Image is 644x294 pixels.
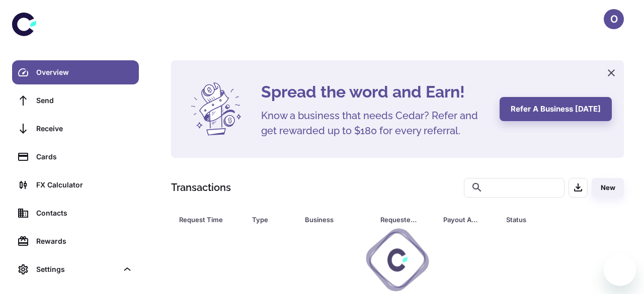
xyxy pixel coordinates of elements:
[36,208,133,219] div: Contacts
[12,60,139,84] a: Overview
[36,264,118,275] div: Settings
[12,145,139,169] a: Cards
[443,213,481,227] div: Payout Amount
[12,229,139,253] a: Rewards
[252,213,280,227] div: Type
[443,213,494,227] span: Payout Amount
[12,117,139,141] a: Receive
[506,213,569,227] div: Status
[252,213,293,227] span: Type
[261,80,488,104] h4: Spread the word and Earn!
[36,179,133,190] div: FX Calculator
[12,257,139,281] div: Settings
[36,95,133,106] div: Send
[604,9,624,29] button: O
[36,123,133,134] div: Receive
[261,108,488,138] h5: Know a business that needs Cedar? Refer and get rewarded up to $180 for every referral.
[36,151,133,162] div: Cards
[506,213,582,227] span: Status
[179,213,227,227] div: Request Time
[36,67,133,78] div: Overview
[380,213,418,227] div: Requested Amount
[12,88,139,113] a: Send
[592,178,624,198] button: New
[36,236,133,247] div: Rewards
[604,254,636,286] iframe: Button to launch messaging window
[171,180,231,195] h1: Transactions
[12,201,139,225] a: Contacts
[380,213,431,227] span: Requested Amount
[179,213,240,227] span: Request Time
[12,173,139,197] a: FX Calculator
[500,97,612,121] button: Refer a business [DATE]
